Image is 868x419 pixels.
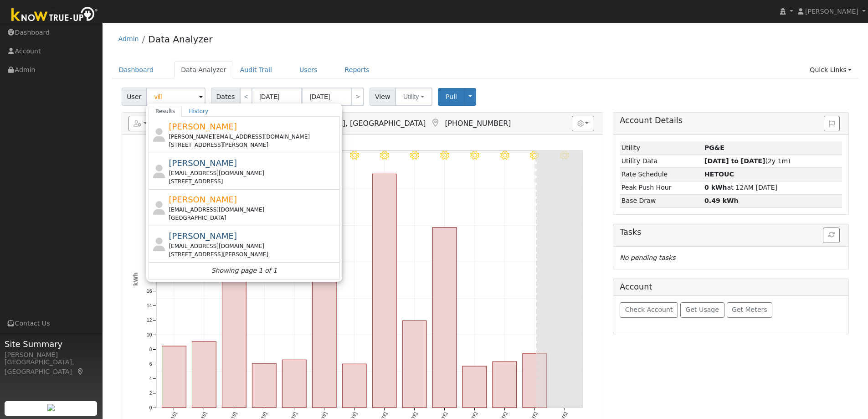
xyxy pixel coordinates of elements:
[162,346,186,408] rect: onclick=""
[211,266,277,275] i: Showing page 1 of 1
[704,184,727,191] strong: 0 kWh
[686,306,719,313] span: Get Usage
[293,62,324,78] a: Users
[149,106,182,117] a: Results
[470,151,479,160] i: 8/17 - Clear
[169,141,338,149] div: [STREET_ADDRESS][PERSON_NAME]
[169,231,237,241] span: [PERSON_NAME]
[704,144,724,151] strong: ID: 17190007, authorized: 08/18/25
[169,133,338,141] div: [PERSON_NAME][EMAIL_ADDRESS][DOMAIN_NAME]
[704,171,734,178] strong: C
[380,151,389,160] i: 8/14 - Clear
[620,181,703,194] td: Peak Push Hour
[704,197,739,204] strong: 0.49 kWh
[445,119,511,128] span: [PHONE_NUMBER]
[270,119,426,128] span: [GEOGRAPHIC_DATA], [GEOGRAPHIC_DATA]
[493,362,517,408] rect: onclick=""
[174,62,233,78] a: Data Analyzer
[372,174,396,408] rect: onclick=""
[182,106,215,117] a: History
[350,151,359,160] i: 8/13 - Clear
[169,169,338,177] div: [EMAIL_ADDRESS][DOMAIN_NAME]
[149,362,152,367] text: 6
[370,88,395,106] span: View
[432,228,457,408] rect: onclick=""
[169,250,338,259] div: [STREET_ADDRESS][PERSON_NAME]
[620,155,703,168] td: Utility Data
[803,62,858,78] a: Quick Links
[680,302,724,318] button: Get Usage
[169,214,338,222] div: [GEOGRAPHIC_DATA]
[727,302,773,318] button: Get Meters
[338,62,376,78] a: Reports
[169,158,237,168] span: [PERSON_NAME]
[118,35,139,42] a: Admin
[5,350,98,360] div: [PERSON_NAME]
[402,321,426,408] rect: onclick=""
[169,206,338,214] div: [EMAIL_ADDRESS][DOMAIN_NAME]
[282,360,306,408] rect: onclick=""
[169,242,338,250] div: [EMAIL_ADDRESS][DOMAIN_NAME]
[704,157,765,165] strong: [DATE] to [DATE]
[620,254,675,261] i: No pending tasks
[446,93,457,100] span: Pull
[147,332,152,337] text: 10
[192,342,216,408] rect: onclick=""
[500,151,509,160] i: 8/18 - Clear
[620,141,703,155] td: Utility
[233,62,279,78] a: Audit Trail
[410,151,419,160] i: 8/15 - Clear
[824,116,840,131] button: Issue History
[703,181,842,194] td: at 12AM [DATE]
[732,306,767,313] span: Get Meters
[149,391,152,396] text: 2
[312,255,336,408] rect: onclick=""
[169,177,338,186] div: [STREET_ADDRESS]
[149,405,152,410] text: 0
[530,151,539,160] i: 8/19 - Clear
[430,119,440,128] a: Map
[146,88,205,106] input: Select a User
[211,88,240,106] span: Dates
[523,353,547,408] rect: onclick=""
[5,357,98,377] div: [GEOGRAPHIC_DATA], [GEOGRAPHIC_DATA]
[620,282,652,291] h5: Account
[620,302,678,318] button: Check Account
[169,122,237,131] span: [PERSON_NAME]
[133,272,139,286] text: kWh
[620,194,703,207] td: Base Draw
[823,228,840,243] button: Refresh
[704,157,791,165] span: (2y 1m)
[77,368,85,375] a: Map
[351,88,364,106] a: >
[395,88,432,106] button: Utility
[252,363,276,408] rect: onclick=""
[112,62,161,78] a: Dashboard
[149,376,152,381] text: 4
[47,404,55,411] img: retrieve
[625,306,673,313] span: Check Account
[147,289,152,294] text: 16
[620,116,842,125] h5: Account Details
[148,34,212,45] a: Data Analyzer
[222,200,246,408] rect: onclick=""
[620,168,703,181] td: Rate Schedule
[240,88,252,106] a: <
[7,5,103,26] img: Know True-Up
[805,8,858,15] span: [PERSON_NAME]
[462,366,487,408] rect: onclick=""
[122,88,147,106] span: User
[147,303,152,308] text: 14
[342,364,366,408] rect: onclick=""
[620,228,842,237] h5: Tasks
[438,88,465,106] button: Pull
[440,151,449,160] i: 8/16 - Clear
[5,338,98,350] span: Site Summary
[169,195,237,204] span: [PERSON_NAME]
[147,318,152,323] text: 12
[149,347,152,352] text: 8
